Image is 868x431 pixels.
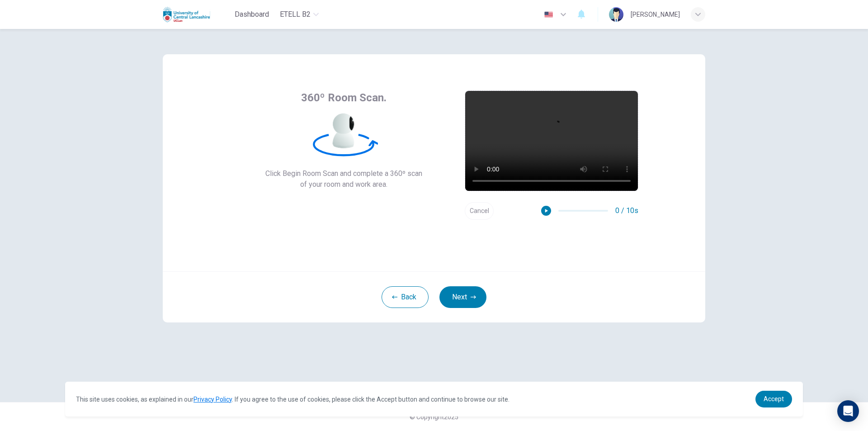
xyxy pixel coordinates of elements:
[755,391,792,407] a: dismiss cookie message
[280,9,311,20] span: eTELL B2
[76,396,509,403] span: This site uses cookies, as explained in our . If you agree to the use of cookies, please click th...
[301,90,387,105] span: 360º Room Scan.
[439,286,486,308] button: Next
[235,9,269,20] span: Dashboard
[193,396,232,403] a: Privacy Policy
[609,7,623,22] img: Profile picture
[837,400,859,422] div: Open Intercom Messenger
[231,6,273,23] button: Dashboard
[163,5,210,24] img: Uclan logo
[65,382,803,417] div: cookieconsent
[764,395,784,403] span: Accept
[543,11,554,18] img: en
[163,5,231,24] a: Uclan logo
[631,9,680,20] div: [PERSON_NAME]
[465,202,494,220] button: Cancel
[276,6,322,23] button: eTELL B2
[615,205,638,216] span: 0 / 10s
[382,286,429,308] button: Back
[265,168,422,179] span: Click Begin Room Scan and complete a 360º scan
[265,179,422,190] span: of your room and work area.
[410,413,458,421] span: © Copyright 2025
